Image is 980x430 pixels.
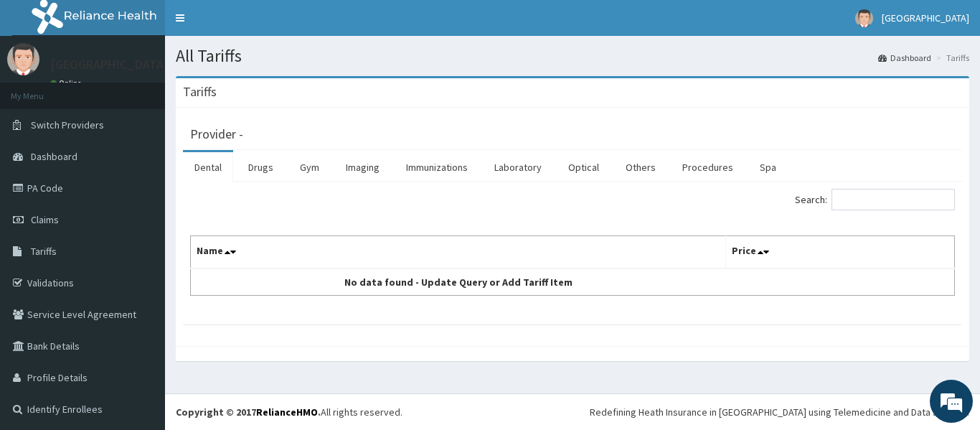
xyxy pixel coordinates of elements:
a: Optical [557,152,611,182]
th: Price [725,236,955,269]
img: User Image [855,9,873,27]
label: Search: [795,189,955,210]
h1: All Tariffs [176,47,969,65]
img: User Image [7,43,39,75]
a: Immunizations [395,152,479,182]
a: Imaging [334,152,391,182]
input: Search: [831,189,955,210]
a: Laboratory [483,152,553,182]
span: Switch Providers [31,118,104,131]
span: [GEOGRAPHIC_DATA] [882,11,969,24]
a: Gym [288,152,331,182]
a: Dental [183,152,233,182]
span: Dashboard [31,150,77,163]
span: Claims [31,213,59,226]
a: RelianceHMO [256,406,318,419]
td: No data found - Update Query or Add Tariff Item [191,268,726,296]
strong: Copyright © 2017 . [176,406,321,419]
a: Drugs [237,152,285,182]
footer: All rights reserved. [165,393,980,430]
p: [GEOGRAPHIC_DATA] [50,58,169,71]
span: Tariffs [31,245,57,258]
a: Others [614,152,667,182]
th: Name [191,236,726,269]
a: Dashboard [878,52,931,64]
h3: Provider - [190,128,243,141]
div: Redefining Heath Insurance in [GEOGRAPHIC_DATA] using Telemedicine and Data Science! [590,405,969,419]
a: Procedures [671,152,745,182]
a: Spa [748,152,788,182]
h3: Tariffs [183,85,217,98]
li: Tariffs [933,52,969,64]
a: Online [50,78,85,88]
